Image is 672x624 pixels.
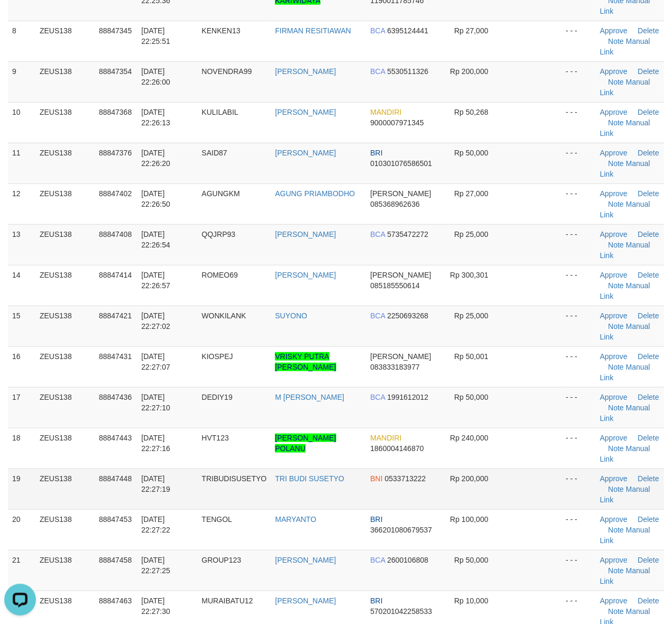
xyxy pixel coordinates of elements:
[638,434,659,442] a: Delete
[387,230,428,238] span: Copy 5735472272 to clipboard
[600,159,650,178] a: Manual Link
[8,183,35,224] td: 12
[99,26,132,35] span: 88847345
[370,189,431,198] span: [PERSON_NAME]
[141,108,170,127] span: [DATE] 22:26:13
[99,189,132,198] span: 88847402
[600,515,628,524] a: Approve
[141,230,170,249] span: [DATE] 22:26:54
[600,118,650,137] a: Manual Link
[450,67,488,76] span: Rp 200,000
[608,322,624,331] a: Note
[275,352,336,371] a: VRISKY PUTRA [PERSON_NAME]
[99,149,132,157] span: 88847376
[141,434,170,453] span: [DATE] 22:27:16
[370,230,385,238] span: BCA
[600,556,628,564] a: Approve
[561,387,596,428] td: - - -
[8,265,35,306] td: 14
[201,352,233,361] span: KIOSPEJ
[454,189,489,198] span: Rp 27,000
[99,352,132,361] span: 88847431
[99,515,132,524] span: 88847453
[370,200,419,208] span: Copy 085368962636 to clipboard
[141,311,170,331] span: [DATE] 22:27:02
[35,21,95,61] td: ZEUS138
[454,393,489,401] span: Rp 50,000
[387,311,428,320] span: Copy 2250693268 to clipboard
[8,143,35,183] td: 11
[600,474,628,483] a: Approve
[35,428,95,469] td: ZEUS138
[201,149,227,157] span: SAID87
[387,26,428,35] span: Copy 6395124441 to clipboard
[370,393,385,401] span: BCA
[275,556,336,564] a: [PERSON_NAME]
[600,189,628,198] a: Approve
[638,26,659,35] a: Delete
[600,566,650,585] a: Manual Link
[608,241,624,249] a: Note
[600,67,628,76] a: Approve
[370,108,401,116] span: MANDIRI
[8,21,35,61] td: 8
[141,189,170,208] span: [DATE] 22:26:50
[600,26,628,35] a: Approve
[600,281,650,300] a: Manual Link
[600,403,650,423] a: Manual Link
[99,434,132,442] span: 88847443
[600,352,628,361] a: Approve
[99,67,132,76] span: 88847354
[638,108,659,116] a: Delete
[275,271,336,279] a: [PERSON_NAME]
[201,556,241,564] span: GROUP123
[35,509,95,550] td: ZEUS138
[370,118,424,127] span: Copy 9000007971345 to clipboard
[4,4,36,36] button: Open LiveChat chat widget
[275,67,336,76] a: [PERSON_NAME]
[370,444,424,453] span: Copy 1860004146870 to clipboard
[35,61,95,102] td: ZEUS138
[8,224,35,265] td: 13
[600,393,628,401] a: Approve
[35,469,95,509] td: ZEUS138
[561,143,596,183] td: - - -
[8,469,35,509] td: 19
[201,474,266,483] span: TRIBUDISUSETYO
[141,352,170,371] span: [DATE] 22:27:07
[99,108,132,116] span: 88847368
[141,26,170,45] span: [DATE] 22:25:51
[370,597,382,605] span: BRI
[638,556,659,564] a: Delete
[600,526,650,545] a: Manual Link
[370,67,385,76] span: BCA
[141,67,170,86] span: [DATE] 22:26:00
[35,224,95,265] td: ZEUS138
[275,474,344,483] a: TRI BUDI SUSETYO
[600,37,650,56] a: Manual Link
[454,311,489,320] span: Rp 25,000
[275,434,336,453] a: [PERSON_NAME] POLANU
[201,434,228,442] span: HVT123
[608,118,624,127] a: Note
[561,428,596,469] td: - - -
[370,159,432,168] span: Copy 010301076586501 to clipboard
[454,26,489,35] span: Rp 27,000
[638,474,659,483] a: Delete
[600,311,628,320] a: Approve
[561,21,596,61] td: - - -
[450,474,488,483] span: Rp 200,000
[600,149,628,157] a: Approve
[35,346,95,387] td: ZEUS138
[608,485,624,493] a: Note
[638,271,659,279] a: Delete
[608,281,624,290] a: Note
[454,597,489,605] span: Rp 10,000
[35,143,95,183] td: ZEUS138
[275,311,307,320] a: SUYONO
[370,26,385,35] span: BCA
[600,322,650,341] a: Manual Link
[99,230,132,238] span: 88847408
[35,265,95,306] td: ZEUS138
[638,67,659,76] a: Delete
